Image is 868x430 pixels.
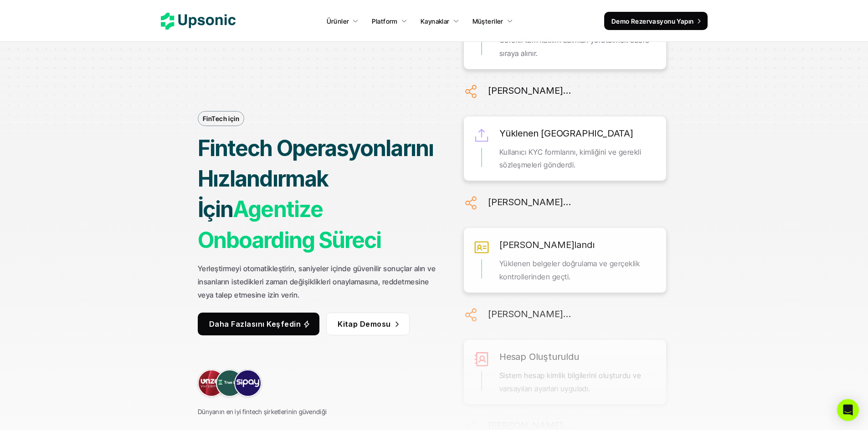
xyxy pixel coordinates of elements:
font: [PERSON_NAME]... [488,309,571,319]
font: Daha Fazlasını Keşfedin [209,319,301,329]
font: Gerekli tüm katılım adımları yürütülmek üzere sıraya alınır. [499,35,652,58]
font: Ürünler [327,17,349,25]
font: [PERSON_NAME]... [488,85,571,96]
font: Demo Rezervasyonu Yapın [611,17,694,25]
font: Kitap Demosu [338,319,391,329]
font: Müşteriler [473,17,503,25]
a: Daha Fazlasını Keşfedin [198,313,319,335]
div: Intercom Messenger'ı açın [837,399,859,421]
font: Kullanıcı KYC formlarını, kimliğini ve gerekli sözleşmeleri gönderdi. [499,147,643,170]
font: Sistem hesap kimlik bilgilerini oluşturdu ve varsayılan ayarları uyguladı. [499,371,643,393]
font: Yerleştirmeyi otomatikleştirin, saniyeler içinde güvenilir sonuçlar alın ve insanların istedikler... [198,264,437,299]
font: Fintech Operasyonlarını Hızlandırmak İçin [198,135,437,223]
font: Yüklenen belgeler doğrulama ve gerçeklik kontrollerinden geçti. [499,259,642,281]
font: Agentize Onboarding Süreci [198,196,381,253]
font: [PERSON_NAME]landı [499,239,594,250]
a: Kitap Demosu [326,313,410,335]
a: Ürünler [321,13,365,29]
font: Dünyanın en iyi fintech şirketlerinin güvendiği [198,408,327,415]
font: Yüklenen [GEOGRAPHIC_DATA] [499,128,633,139]
font: Kaynaklar [421,17,450,25]
font: [PERSON_NAME]... [488,197,571,207]
font: Hesap Oluşturuldu [499,351,579,362]
font: FinTech için [203,115,239,122]
font: Platform [372,17,397,25]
